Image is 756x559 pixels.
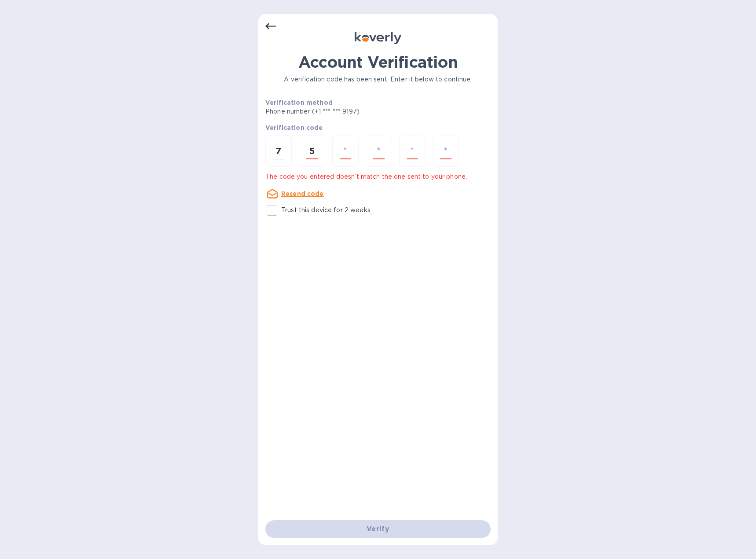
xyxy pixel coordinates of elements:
[265,107,427,116] p: Phone number (+1 *** *** 9197)
[281,206,371,215] p: Trust this device for 2 weeks
[265,123,491,132] p: Verification code
[265,75,491,84] p: A verification code has been sent. Enter it below to continue.
[281,190,324,197] u: Resend code
[265,99,333,106] b: Verification method
[265,53,491,71] h1: Account Verification
[265,172,491,181] p: The code you entered doesn’t match the one sent to your phone.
